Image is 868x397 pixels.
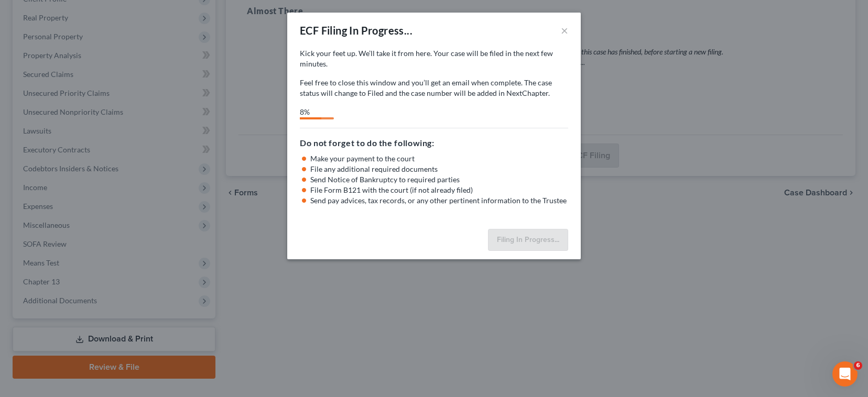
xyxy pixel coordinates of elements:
[310,174,568,185] li: Send Notice of Bankruptcy to required parties
[310,164,568,174] li: File any additional required documents
[300,78,568,98] p: Feel free to close this window and you’ll get an email when complete. The case status will change...
[310,185,568,195] li: File Form B121 with the court (if not already filed)
[488,229,568,251] button: Filing In Progress...
[300,137,568,149] h5: Do not forget to do the following:
[310,195,568,206] li: Send pay advices, tax records, or any other pertinent information to the Trustee
[832,361,858,387] iframe: Intercom live chat
[300,107,321,117] div: 8%
[561,24,568,37] button: ×
[300,48,568,69] p: Kick your feet up. We’ll take it from here. Your case will be filed in the next few minutes.
[300,23,413,38] div: ECF Filing In Progress...
[310,153,568,164] li: Make your payment to the court
[854,361,862,370] span: 6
